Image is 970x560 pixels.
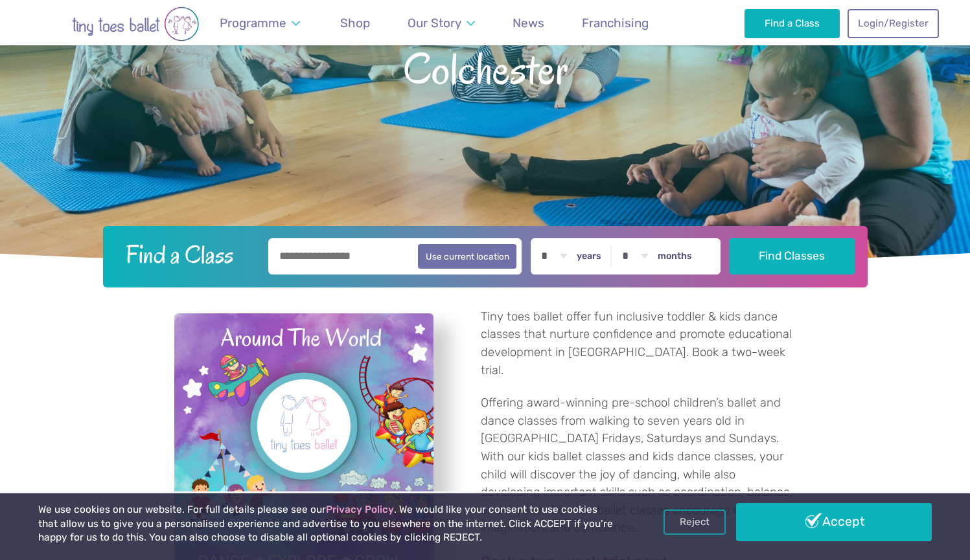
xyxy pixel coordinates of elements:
a: Franchising [576,8,655,38]
p: Offering award-winning pre-school children’s ballet and dance classes from walking to seven years... [481,394,796,537]
a: Login/Register [848,9,938,38]
button: Use current location [418,244,517,269]
span: Our Story [408,16,461,30]
span: Shop [340,16,370,30]
span: Programme [220,16,286,30]
span: Colchester [23,41,947,93]
img: tiny toes ballet [32,6,239,41]
a: Reject [664,510,726,534]
span: Franchising [582,16,649,30]
span: News [513,16,544,30]
a: Accept [736,503,932,541]
a: Shop [334,8,376,38]
h2: Find a Class [115,238,259,271]
a: Privacy Policy [326,504,394,515]
a: Our Story [401,8,481,38]
a: Programme [214,8,306,38]
a: Find a Class [745,9,840,38]
p: Tiny toes ballet offer fun inclusive toddler & kids dance classes that nurture confidence and pro... [481,308,796,379]
a: News [507,8,551,38]
p: We use cookies on our website. For full details please see our . We would like your consent to us... [38,503,619,545]
button: Find Classes [730,238,855,274]
label: months [658,251,692,262]
label: years [577,251,601,262]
